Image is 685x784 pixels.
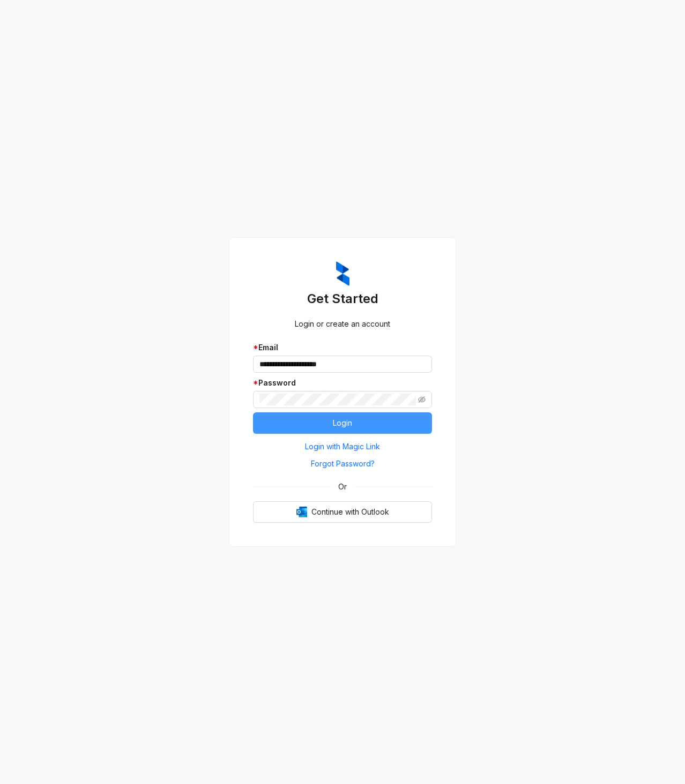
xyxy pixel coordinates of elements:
[253,438,432,455] button: Login with Magic Link
[418,396,426,403] span: eye-invisible
[296,507,307,517] img: Outlook
[305,441,380,453] span: Login with Magic Link
[331,481,354,493] span: Or
[253,377,432,389] div: Password
[336,261,349,286] img: ZumaIcon
[333,417,352,429] span: Login
[311,506,389,518] span: Continue with Outlook
[253,501,432,523] button: OutlookContinue with Outlook
[253,318,432,330] div: Login or create an account
[253,455,432,472] button: Forgot Password?
[253,412,432,434] button: Login
[253,342,432,353] div: Email
[311,458,375,470] span: Forgot Password?
[253,290,432,307] h3: Get Started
